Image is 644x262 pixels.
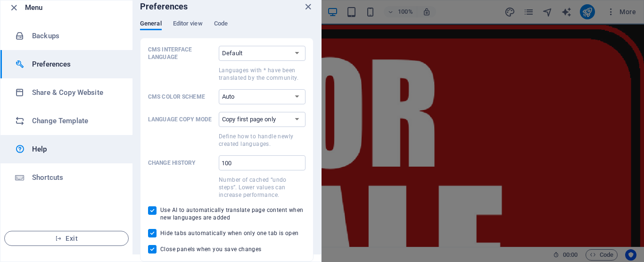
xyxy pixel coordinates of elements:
[32,30,119,42] h6: Backups
[148,116,215,123] p: Language Copy Mode
[214,18,228,31] span: Code
[12,235,121,242] span: Exit
[32,115,119,127] h6: Change Template
[32,144,119,155] h6: Help
[25,2,125,13] h6: Menu
[148,93,215,101] p: CMS Color Scheme
[160,206,305,221] span: Use AI to automatically translate page content when new languages are added
[140,1,188,12] h6: Preferences
[219,112,305,127] select: Language Copy ModeDefine how to handle newly created languages.
[0,135,132,163] a: Help
[173,18,203,31] span: Editor view
[219,89,305,104] select: CMS Color Scheme
[219,133,305,148] p: Define how to handle newly created languages.
[160,245,262,253] span: Close panels when you save changes
[219,155,305,170] input: Change historyNumber of cached “undo steps”. Lower values can increase performance.
[302,1,314,12] button: close
[140,18,162,31] span: General
[219,176,305,199] p: Number of cached “undo steps”. Lower values can increase performance.
[32,59,119,70] h6: Preferences
[160,229,299,237] span: Hide tabs automatically when only one tab is open
[148,46,215,61] p: CMS Interface Language
[4,231,129,246] button: Exit
[219,67,305,82] p: Languages with * have been translated by the community.
[32,172,119,183] h6: Shortcuts
[148,159,215,167] p: Change history
[32,87,119,98] h6: Share & Copy Website
[140,20,314,38] div: Preferences
[219,46,305,61] select: CMS Interface LanguageLanguages with * have been translated by the community.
